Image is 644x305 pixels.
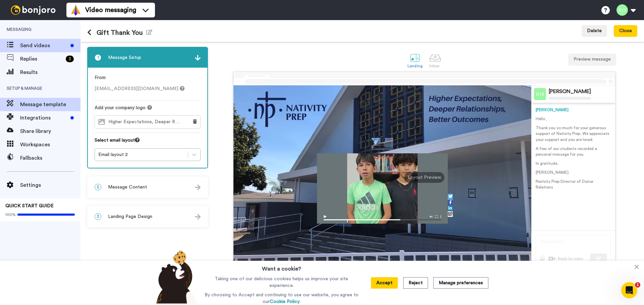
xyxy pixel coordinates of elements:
[403,277,428,289] button: Reject
[85,5,136,15] span: Video messaging
[536,146,611,157] p: A few of our students recorded a personal message for you.
[20,141,80,149] span: Workspaces
[108,213,152,220] span: Landing Page Design
[150,250,200,304] img: bear-with-cookie.png
[262,261,301,273] h3: Want a cookie?
[87,29,152,36] h1: Gift Thank You
[317,212,448,224] img: player-controls-full.svg
[20,154,80,162] span: Fallbacks
[621,282,637,298] iframe: Intercom live chat
[429,64,441,68] div: Inbox
[195,184,201,190] img: arrow.svg
[635,282,640,288] span: 1
[87,176,208,198] div: 2Message Content
[95,74,106,81] label: From
[66,56,74,62] div: 3
[536,235,611,265] img: reply-preview.svg
[20,68,80,76] span: Results
[582,25,607,37] button: Delete
[20,100,80,108] span: Message template
[70,5,81,15] img: vm-color.svg
[426,49,444,72] a: Inbox
[95,213,101,220] span: 3
[20,127,80,135] span: Share library
[536,161,611,166] p: In gratitude,
[536,125,611,142] p: Thank you so much for your generous support of Nativity Prep. We appreciate your support and you ...
[536,107,611,113] div: [PERSON_NAME]
[404,49,426,72] a: Landing
[371,277,398,289] button: Accept
[536,116,611,122] p: Hello ,
[87,206,208,227] div: 3Landing Page Design
[433,277,488,289] button: Manage preferences
[20,42,68,50] span: Send videos
[95,54,101,61] span: 1
[108,54,141,61] span: Message Setup
[98,151,184,158] div: Email layout 2
[95,86,184,91] span: [EMAIL_ADDRESS][DOMAIN_NAME]
[203,292,360,305] p: By choosing to Accept and continuing to use our website, you agree to our .
[95,137,201,148] div: Select email layout
[408,64,423,68] div: Landing
[536,179,611,190] p: Nativity Prep Director of Donor Relations
[568,54,616,66] button: Preview message
[108,184,147,190] span: Message Content
[95,184,101,190] span: 2
[372,138,393,150] img: ea53d469-719c-446d-b4a7-5605b5d12893
[534,88,546,100] img: Profile Image
[20,114,68,122] span: Integrations
[195,214,201,220] img: arrow.svg
[20,55,63,63] span: Replies
[203,276,360,289] p: Taking one of our delicious cookies helps us improve your site experience.
[20,181,80,189] span: Settings
[536,170,611,175] p: [PERSON_NAME]
[8,5,58,15] img: bj-logo-header-white.svg
[549,88,591,95] div: [PERSON_NAME]
[5,204,54,208] span: QUICK START GUIDE
[108,119,184,125] span: Higher Expectations, Deeper Relationships, Better Outcomes.jpg
[404,172,444,183] div: Layout Preview
[270,299,300,304] a: Cookie Policy
[614,25,637,37] button: Close
[95,104,146,111] span: Add your company logo
[5,212,16,217] span: 100%
[195,55,201,61] img: arrow.svg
